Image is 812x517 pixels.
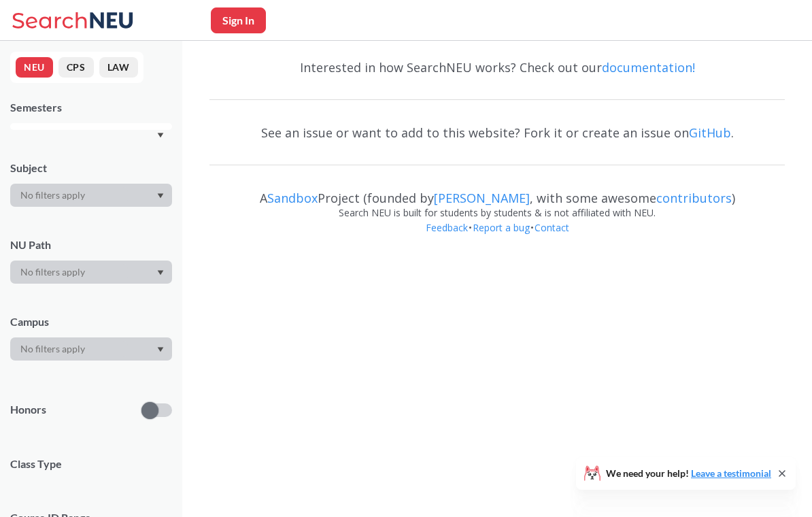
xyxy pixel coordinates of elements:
[211,7,266,33] button: Sign In
[434,190,530,206] a: [PERSON_NAME]
[209,220,785,256] div: • •
[10,184,172,207] div: Dropdown arrow
[209,113,785,152] div: See an issue or want to add to this website? Fork it or create an issue on .
[689,124,731,141] a: GitHub
[209,178,785,205] div: A Project (founded by , with some awesome )
[16,57,53,78] button: NEU
[10,161,172,176] div: Subject
[99,57,138,78] button: LAW
[606,469,771,478] span: We need your help!
[656,190,732,206] a: contributors
[209,205,785,220] div: Search NEU is built for students by students & is not affiliated with NEU.
[602,59,695,76] a: documentation!
[10,261,172,284] div: Dropdown arrow
[58,57,94,78] button: CPS
[10,237,172,252] div: NU Path
[157,347,164,352] svg: Dropdown arrow
[10,456,172,471] span: Class Type
[209,48,785,87] div: Interested in how SearchNEU works? Check out our
[10,314,172,329] div: Campus
[472,221,530,234] a: Report a bug
[157,193,164,199] svg: Dropdown arrow
[425,221,469,234] a: Feedback
[10,100,172,115] div: Semesters
[267,190,318,206] a: Sandbox
[534,221,570,234] a: Contact
[157,133,164,138] svg: Dropdown arrow
[691,467,771,479] a: Leave a testimonial
[10,337,172,361] div: Dropdown arrow
[10,402,46,418] p: Honors
[157,270,164,276] svg: Dropdown arrow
